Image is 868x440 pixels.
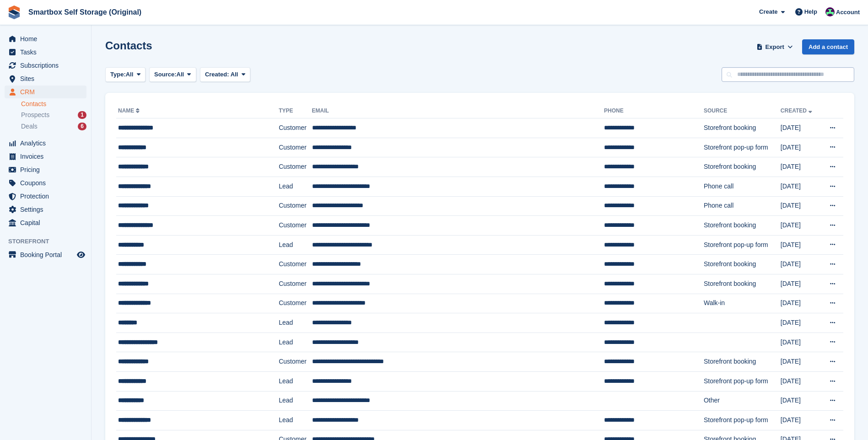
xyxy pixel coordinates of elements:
a: menu [5,163,86,176]
td: Lead [279,391,312,411]
span: Booking Portal [20,248,75,261]
td: Storefront pop-up form [704,371,781,391]
a: menu [5,248,86,261]
span: Account [836,8,860,17]
td: Customer [279,118,312,138]
td: Storefront pop-up form [704,235,781,255]
a: menu [5,150,86,163]
span: Storefront [8,237,91,246]
a: Prospects 1 [21,110,86,120]
td: Storefront booking [704,118,781,138]
h1: Contacts [105,39,152,52]
td: Customer [279,157,312,177]
span: Sites [20,72,75,85]
td: Storefront booking [704,255,781,274]
td: Storefront booking [704,352,781,372]
td: Lead [279,333,312,352]
td: [DATE] [781,371,820,391]
td: Storefront booking [704,274,781,294]
td: Phone call [704,196,781,216]
td: Storefront pop-up form [704,411,781,430]
a: Name [118,107,141,114]
th: Source [704,104,781,118]
a: menu [5,203,86,216]
span: Analytics [20,137,75,150]
a: Contacts [21,100,86,108]
button: Source: All [149,67,196,82]
button: Type: All [105,67,146,82]
td: [DATE] [781,294,820,313]
a: Created [781,107,814,114]
a: menu [5,177,86,189]
td: Other [704,391,781,411]
div: 6 [78,123,86,130]
td: [DATE] [781,235,820,255]
td: Storefront booking [704,157,781,177]
td: [DATE] [781,391,820,411]
span: Prospects [21,111,49,119]
span: All [231,71,238,78]
td: [DATE] [781,274,820,294]
span: Home [20,32,75,45]
td: [DATE] [781,411,820,430]
span: CRM [20,86,75,98]
span: Capital [20,216,75,229]
span: All [126,70,134,79]
td: Customer [279,255,312,274]
span: Deals [21,122,38,131]
button: Created: All [200,67,250,82]
td: Storefront pop-up form [704,138,781,157]
td: Walk-in [704,294,781,313]
a: menu [5,32,86,45]
a: Add a contact [802,39,854,54]
td: [DATE] [781,216,820,236]
th: Email [312,104,604,118]
td: Customer [279,216,312,236]
td: [DATE] [781,196,820,216]
span: Protection [20,190,75,203]
td: Phone call [704,177,781,196]
button: Export [755,39,795,54]
td: [DATE] [781,138,820,157]
span: Settings [20,203,75,216]
td: Lead [279,235,312,255]
a: menu [5,59,86,72]
td: Customer [279,196,312,216]
td: [DATE] [781,157,820,177]
a: menu [5,137,86,150]
td: [DATE] [781,118,820,138]
td: [DATE] [781,333,820,352]
a: Deals 6 [21,122,86,131]
span: Type: [110,70,126,79]
td: Customer [279,294,312,313]
span: Coupons [20,177,75,189]
span: Created: [205,71,229,78]
td: Customer [279,274,312,294]
td: Lead [279,371,312,391]
a: menu [5,86,86,98]
td: [DATE] [781,255,820,274]
a: menu [5,46,86,59]
span: Tasks [20,46,75,59]
span: Export [766,43,784,52]
td: [DATE] [781,352,820,372]
td: Storefront booking [704,216,781,236]
td: [DATE] [781,313,820,333]
span: Invoices [20,150,75,163]
td: Lead [279,411,312,430]
span: All [177,70,184,79]
td: Lead [279,177,312,196]
td: Customer [279,352,312,372]
span: Create [759,7,777,16]
a: menu [5,216,86,229]
th: Phone [604,104,704,118]
span: Help [804,7,817,16]
img: stora-icon-8386f47178a22dfd0bd8f6a31ec36ba5ce8667c1dd55bd0f319d3a0aa187defe.svg [7,5,21,19]
div: 1 [78,111,86,119]
a: Smartbox Self Storage (Original) [25,5,145,20]
span: Subscriptions [20,59,75,72]
img: Alex Selenitsas [825,7,835,16]
span: Pricing [20,163,75,176]
a: menu [5,190,86,203]
td: Lead [279,313,312,333]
